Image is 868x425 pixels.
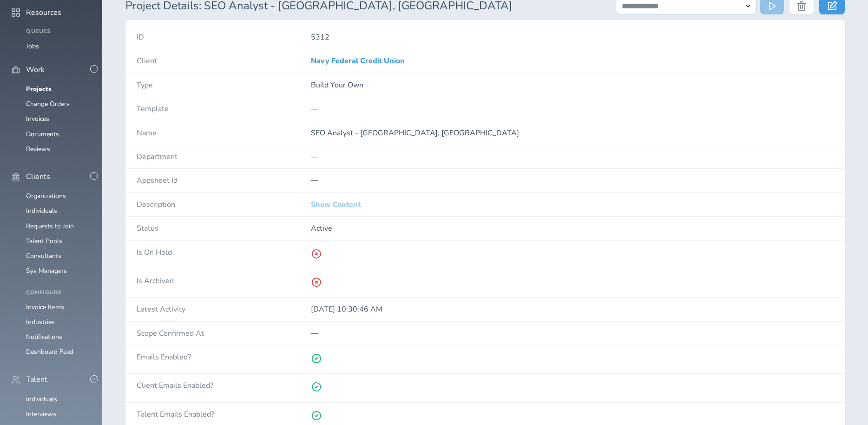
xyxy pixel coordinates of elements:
[90,65,98,73] button: -
[26,222,74,231] a: Requests to Join
[311,305,834,313] p: [DATE] 10:30:46 AM
[90,172,98,180] button: -
[311,33,834,41] p: 5312
[137,305,311,313] h4: Latest Activity
[26,114,49,123] a: Invoices
[137,153,311,161] h4: Department
[26,395,57,404] a: Individuals
[137,381,311,390] h4: Client Emails Enabled?
[26,66,45,74] span: Work
[137,176,311,185] h4: Appsheet Id
[26,130,59,139] a: Documents
[137,277,311,285] h4: Is Archived
[311,200,361,209] a: Show Content
[26,42,39,51] a: Jobs
[26,252,61,260] a: Consultants
[26,237,62,246] a: Talent Pools
[137,410,311,418] h4: Talent Emails Enabled?
[26,318,55,326] a: Industries
[137,200,311,209] h4: Description
[311,129,834,137] p: SEO Analyst - [GEOGRAPHIC_DATA], [GEOGRAPHIC_DATA]
[26,290,91,296] h4: Configure
[137,248,311,257] h4: Is On Hold
[26,410,56,418] a: Interviews
[137,329,311,338] h4: Scope Confirmed At
[137,353,311,361] h4: Emails Enabled?
[137,129,311,137] h4: Name
[26,28,91,35] h4: Queues
[26,266,67,275] a: Sys Managers
[311,329,834,338] p: —
[137,81,311,89] h4: Type
[26,100,70,108] a: Change Orders
[26,173,50,181] span: Clients
[26,347,73,356] a: Dashboard Feed
[137,105,311,113] h4: Template
[26,375,47,384] span: Talent
[311,153,834,161] p: —
[26,303,64,312] a: Invoice Items
[311,105,834,113] p: —
[137,33,311,41] h4: ID
[137,57,311,65] h4: Client
[26,145,50,153] a: Reviews
[26,206,57,215] a: Individuals
[90,375,98,383] button: -
[311,81,834,89] p: Build Your Own
[26,85,52,93] a: Projects
[311,224,834,232] p: Active
[311,176,834,185] p: —
[26,8,61,17] span: Resources
[26,192,66,200] a: Organizations
[137,224,311,232] h4: Status
[26,332,62,341] a: Notifications
[311,56,405,66] a: Navy Federal Credit Union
